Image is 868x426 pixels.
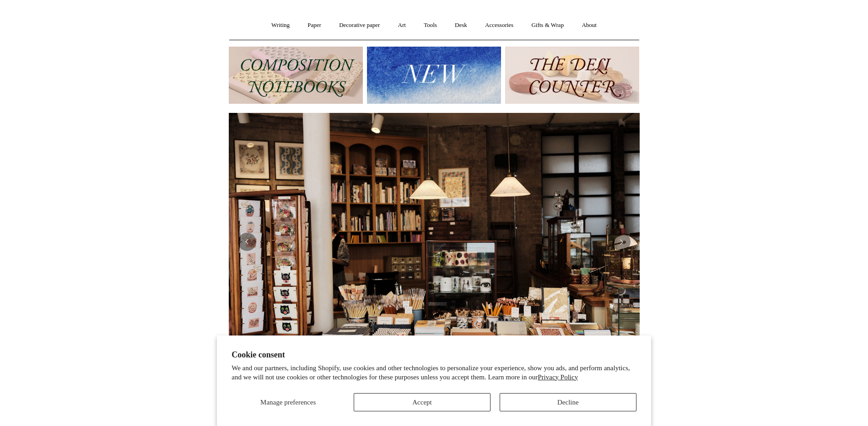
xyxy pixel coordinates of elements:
button: Previous [238,233,256,251]
img: 202302 Composition ledgers.jpg__PID:69722ee6-fa44-49dd-a067-31375e5d54ec [229,47,363,104]
a: Writing [263,13,298,37]
a: About [573,13,605,37]
a: Accessories [477,13,522,37]
p: We and our partners, including Shopify, use cookies and other technologies to personalize your ex... [232,364,636,382]
h2: Cookie consent [232,350,636,360]
button: Accept [354,393,491,411]
a: Decorative paper [331,13,388,37]
a: Tools [415,13,445,37]
img: New.jpg__PID:f73bdf93-380a-4a35-bcfe-7823039498e1 [367,47,501,104]
button: Next [612,233,631,251]
img: 20250131 INSIDE OF THE SHOP.jpg__PID:b9484a69-a10a-4bde-9e8d-1408d3d5e6ad [229,113,640,371]
button: Manage preferences [232,393,345,411]
span: Manage preferences [260,399,316,406]
img: The Deli Counter [505,47,639,104]
a: Privacy Policy [538,373,578,381]
a: Art [390,13,414,37]
button: Decline [500,393,636,411]
a: Gifts & Wrap [523,13,572,37]
a: Desk [447,13,475,37]
a: Paper [299,13,329,37]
